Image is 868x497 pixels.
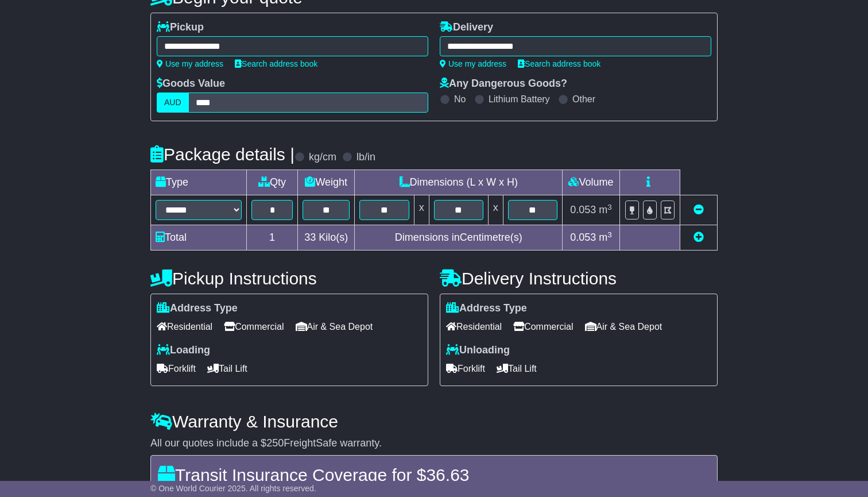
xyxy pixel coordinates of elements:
a: Use my address [440,59,506,68]
a: Add new item [693,232,704,243]
span: Residential [157,318,212,336]
h4: Package details | [150,145,294,164]
span: Tail Lift [497,360,537,377]
label: Unloading [446,344,510,357]
span: m [599,232,612,243]
sup: 3 [607,230,612,239]
span: 36.63 [426,465,469,484]
label: Address Type [446,302,527,315]
span: 33 [304,232,316,243]
span: m [599,204,612,215]
label: kg/cm [309,151,336,164]
label: Other [572,94,595,105]
td: x [414,195,429,225]
td: Volume [562,170,619,195]
td: Dimensions (L x W x H) [355,170,563,195]
td: x [488,195,503,225]
h4: Transit Insurance Coverage for $ [158,465,710,484]
label: Loading [157,344,210,357]
label: Lithium Battery [489,94,550,105]
h4: Warranty & Insurance [150,412,718,431]
label: Goods Value [157,78,225,90]
span: 0.053 [570,204,596,215]
td: Type [151,170,247,195]
td: Dimensions in Centimetre(s) [355,225,563,251]
span: Commercial [513,318,573,336]
sup: 3 [607,203,612,211]
span: Forklift [446,360,485,377]
a: Use my address [157,59,223,68]
span: 250 [266,437,284,449]
span: © One World Courier 2025. All rights reserved. [150,484,316,493]
span: Commercial [224,318,284,336]
label: No [454,94,466,105]
a: Search address book [235,59,317,68]
label: Delivery [440,21,493,34]
div: All our quotes include a $ FreightSafe warranty. [150,437,718,450]
td: Qty [247,170,298,195]
a: Search address book [518,59,600,68]
label: AUD [157,93,189,113]
td: Kilo(s) [298,225,355,251]
span: Tail Lift [207,360,247,377]
span: Residential [446,318,502,336]
td: Weight [298,170,355,195]
a: Remove this item [693,204,704,215]
span: Forklift [157,360,196,377]
h4: Pickup Instructions [150,269,428,288]
span: Air & Sea Depot [296,318,373,336]
label: Address Type [157,302,238,315]
label: lb/in [356,151,375,164]
span: Air & Sea Depot [585,318,662,336]
span: 0.053 [570,232,596,243]
td: Total [151,225,247,251]
label: Any Dangerous Goods? [440,78,567,90]
label: Pickup [157,21,204,34]
td: 1 [247,225,298,251]
h4: Delivery Instructions [440,269,718,288]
